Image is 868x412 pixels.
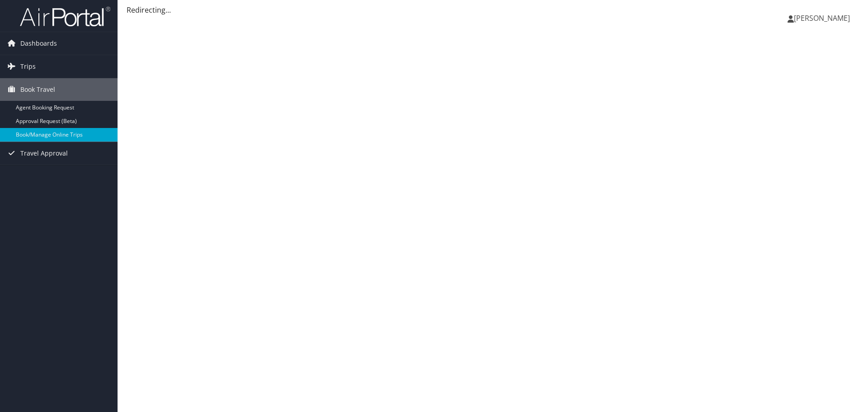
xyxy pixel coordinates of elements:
[20,78,55,101] span: Book Travel
[20,142,68,165] span: Travel Approval
[127,5,859,15] div: Redirecting...
[20,6,110,27] img: airportal-logo.png
[20,32,57,55] span: Dashboards
[20,55,36,78] span: Trips
[788,5,859,32] a: [PERSON_NAME]
[794,13,850,23] span: [PERSON_NAME]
